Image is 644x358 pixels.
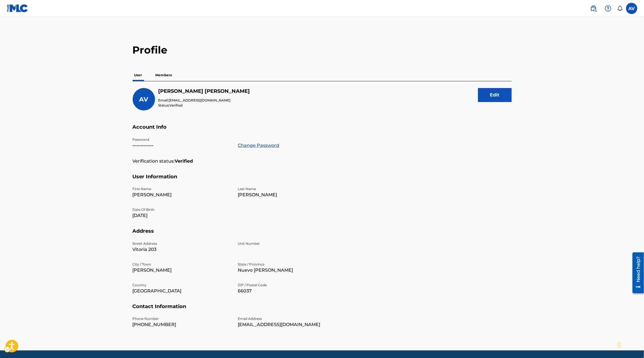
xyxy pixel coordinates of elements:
[158,98,250,103] p: Email:
[133,288,231,294] p: [GEOGRAPHIC_DATA]
[133,228,512,241] h5: Address
[616,331,644,358] iframe: Hubspot Iframe | Chat Widget
[133,69,144,81] p: User
[238,142,280,149] a: Change Password
[169,98,231,102] span: [EMAIL_ADDRESS][DOMAIN_NAME]
[590,5,597,12] img: search
[617,6,623,11] div: Notifications
[170,103,183,107] span: Verified
[616,331,644,358] div: Widget de chat
[133,191,231,198] p: [PERSON_NAME]
[238,267,337,274] p: Nuevo [PERSON_NAME]
[238,316,337,321] p: Email Address
[238,191,337,198] p: [PERSON_NAME]
[133,283,231,288] p: Country
[133,316,231,321] p: Phone Number
[139,96,148,103] span: AV
[133,262,231,267] p: City / Town
[133,137,231,142] p: Password
[238,321,337,328] p: [EMAIL_ADDRESS][DOMAIN_NAME]
[133,44,512,56] h2: Profile
[154,69,174,81] p: Members
[238,186,337,191] p: Last Name
[158,103,250,108] p: Status:
[238,262,337,267] p: State / Province
[158,88,250,94] h5: [PERSON_NAME] [PERSON_NAME]
[133,174,512,187] h5: User Information
[626,3,637,14] div: User Menu
[133,212,231,219] p: [DATE]
[478,88,512,102] button: Edit
[133,158,175,165] p: Verification status:
[133,246,231,253] p: Vitoria 203
[133,267,231,274] p: [PERSON_NAME]
[133,124,512,137] h5: Account Info
[238,283,337,288] p: ZIP / Postal Code
[133,321,231,328] p: [PHONE_NUMBER]
[133,241,231,246] p: Street Address
[133,207,231,212] p: Date Of Birth
[133,303,512,317] h5: Contact Information
[175,158,193,165] strong: Verified
[133,186,231,191] p: First Name
[618,337,621,354] div: Arrastrar
[238,288,337,294] p: 66037
[628,250,644,295] iframe: Iframe | Resource Center
[7,4,28,12] img: MLC Logo
[133,142,231,149] p: •••••••••••••••
[238,241,337,246] p: Unit Number
[605,5,611,12] img: help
